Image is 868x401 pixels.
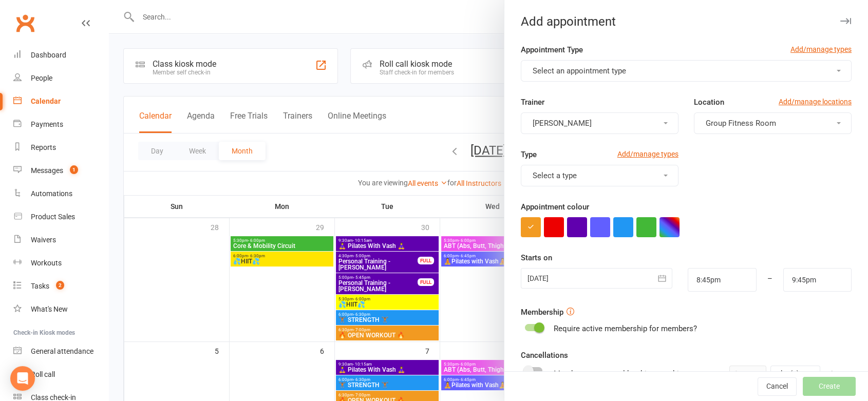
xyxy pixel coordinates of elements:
span: Select an appointment type [533,66,626,75]
label: Membership [521,306,563,318]
a: Add/manage types [790,44,852,55]
a: Roll call [13,363,108,386]
div: Reports [31,143,56,151]
span: 2 [56,281,64,290]
div: Members can cancel bookings to this event [554,366,852,394]
a: What's New [13,298,108,321]
a: Tasks 2 [13,275,108,298]
a: Automations [13,182,108,205]
label: Starts on [521,252,552,264]
label: Trainer [521,96,544,108]
label: Type [521,148,537,161]
div: Calendar [31,97,61,105]
a: Calendar [13,90,108,113]
div: Product Sales [31,213,75,221]
label: Appointment Type [521,44,583,56]
a: Messages 1 [13,159,108,182]
label: Appointment colour [521,201,589,213]
div: Waivers [31,236,56,244]
div: – [756,268,784,292]
a: People [13,67,108,90]
div: General attendance [31,347,93,355]
label: Cancellations [521,349,568,361]
div: People [31,74,52,82]
a: General attendance kiosk mode [13,340,108,363]
span: Select a type [533,171,577,180]
a: Waivers [13,228,108,252]
a: Add/manage types [617,148,678,160]
div: Tasks [31,282,49,290]
a: Clubworx [12,10,38,36]
span: Group Fitness Room [706,119,776,128]
div: Automations [31,189,72,198]
div: Add appointment [504,14,868,29]
div: up to [708,366,820,382]
button: Cancel [758,377,797,396]
div: Payments [31,120,63,128]
a: Product Sales [13,205,108,228]
div: Open Intercom Messenger [10,366,35,391]
button: Group Fitness Room [694,112,852,134]
div: What's New [31,305,68,313]
a: Dashboard [13,44,108,67]
div: Dashboard [31,51,66,59]
a: Workouts [13,252,108,275]
a: Add/manage locations [779,96,852,107]
div: Messages [31,166,63,175]
span: 1 [70,165,78,174]
div: Workouts [31,259,62,267]
a: Reports [13,136,108,159]
span: day(s) [778,369,799,378]
span: [PERSON_NAME] [533,119,592,128]
div: Require active membership for members? [554,322,697,335]
button: day(s) [770,366,820,382]
label: Location [694,96,724,108]
button: [PERSON_NAME] [521,112,678,134]
a: Payments [13,113,108,136]
button: Select an appointment type [521,60,852,82]
button: Select a type [521,165,678,186]
div: Roll call [31,370,55,378]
